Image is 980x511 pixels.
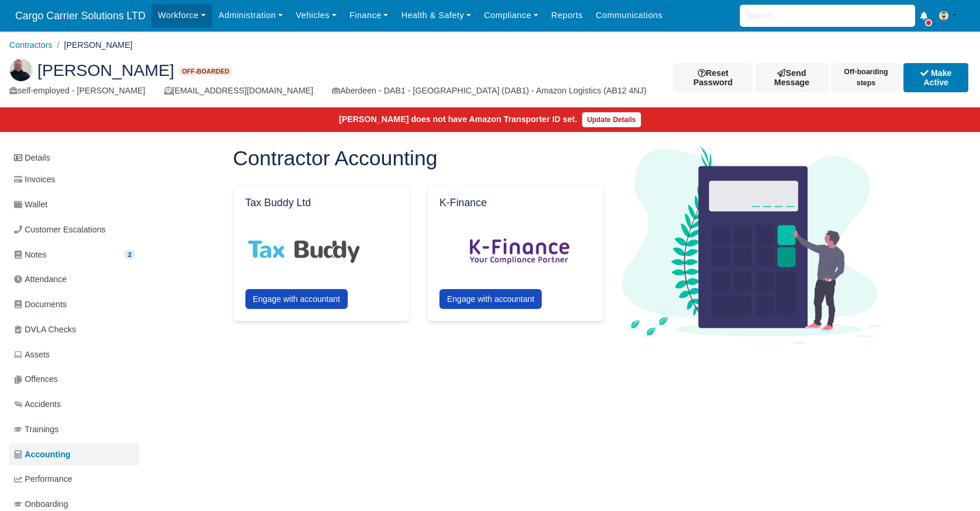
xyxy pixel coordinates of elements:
[9,147,139,169] a: Details
[53,39,133,52] li: [PERSON_NAME]
[14,223,106,237] span: Customer Escalations
[332,84,646,98] div: Aberdeen - DAB1 - [GEOGRAPHIC_DATA] (DAB1) - Amazon Logistics (AB12 4NJ)
[740,5,915,27] input: Search...
[903,63,968,92] button: Make Active
[212,4,289,27] a: Administration
[14,273,67,286] span: Attendance
[164,84,313,98] div: [EMAIL_ADDRESS][DOMAIN_NAME]
[245,197,398,209] h5: Tax Buddy Ltd
[9,193,139,216] a: Wallet
[673,63,753,92] button: Reset Password
[14,448,71,461] span: Accounting
[9,418,139,441] a: Trainings
[14,173,55,186] span: Invoices
[9,40,53,50] a: Contractors
[151,4,212,27] a: Workforce
[14,298,67,311] span: Documents
[477,4,545,27] a: Compliance
[582,112,641,127] a: Update Details
[289,4,343,27] a: Vehicles
[9,4,151,27] span: Cargo Carrier Solutions LTD
[9,268,139,291] a: Attendance
[395,4,478,27] a: Health & Safety
[125,251,134,259] span: 2
[14,373,58,386] span: Offences
[14,198,47,211] span: Wallet
[14,472,72,486] span: Performance
[545,4,589,27] a: Reports
[439,197,592,209] h5: K-Finance
[14,498,68,511] span: Onboarding
[233,146,604,171] h1: Contractor Accounting
[1,49,979,107] div: Edward Clements
[9,168,139,191] a: Invoices
[9,5,151,27] a: Cargo Carrier Solutions LTD
[831,63,901,92] button: Off-boarding steps
[245,289,348,309] button: Engage with accountant
[9,84,146,98] div: self-employed - [PERSON_NAME]
[439,289,542,309] button: Engage with accountant
[14,323,76,336] span: DVLA Checks
[14,348,50,361] span: Assets
[9,393,139,416] a: Accidents
[9,218,139,241] a: Customer Escalations
[589,4,669,27] a: Communications
[9,318,139,341] a: DVLA Checks
[343,4,395,27] a: Finance
[14,398,61,411] span: Accidents
[9,244,139,266] a: Notes 2
[9,468,139,491] a: Performance
[14,248,46,262] span: Notes
[755,63,829,92] a: Send Message
[37,62,174,78] span: [PERSON_NAME]
[9,343,139,366] a: Assets
[9,368,139,391] a: Offences
[9,443,139,466] a: Accounting
[179,67,232,76] span: Off-boarded
[9,293,139,316] a: Documents
[14,423,58,436] span: Trainings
